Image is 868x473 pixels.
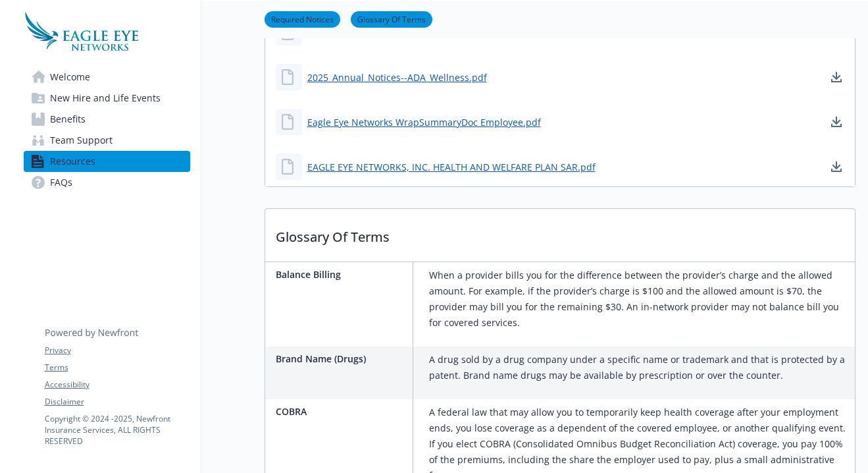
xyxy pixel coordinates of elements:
[265,13,340,25] a: Required Notices
[24,88,190,109] a: New Hire and Life Events
[45,413,190,447] p: Copyright © 2024 - 2025 , Newfront Insurance Services, ALL RIGHTS RESERVED
[50,109,86,130] span: Benefits
[351,13,432,25] a: Glossary Of Terms
[307,70,487,84] a: 2025_Annual_Notices--ADA_Wellness.pdf
[24,151,190,172] a: Resources
[429,352,850,383] p: A drug sold by a drug company under a specific name or trademark and that is protected by a paten...
[45,379,190,391] a: Accessibility
[50,151,95,172] span: Resources
[429,267,850,331] p: When a provider bills you for the difference between the provider’s charge and the allowed amount...
[265,209,855,258] p: Glossary Of Terms
[276,267,407,281] p: Balance Billing
[45,396,190,408] a: Disclaimer
[24,109,190,130] a: Benefits
[24,67,190,88] a: Welcome
[829,159,844,175] a: download document
[307,115,541,129] a: Eagle Eye Networks WrapSummaryDoc Employee.pdf
[24,130,190,151] a: Team Support
[829,114,844,130] a: download document
[50,88,161,109] span: New Hire and Life Events
[50,67,90,88] span: Welcome
[276,404,407,418] p: COBRA
[50,172,72,193] span: FAQs
[24,172,190,193] a: FAQs
[276,352,407,366] p: Brand Name (Drugs)
[45,345,190,356] a: Privacy
[50,130,113,151] span: Team Support
[829,69,844,85] a: download document
[45,362,190,374] a: Terms
[307,160,596,174] a: EAGLE EYE NETWORKS, INC. HEALTH AND WELFARE PLAN SAR.pdf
